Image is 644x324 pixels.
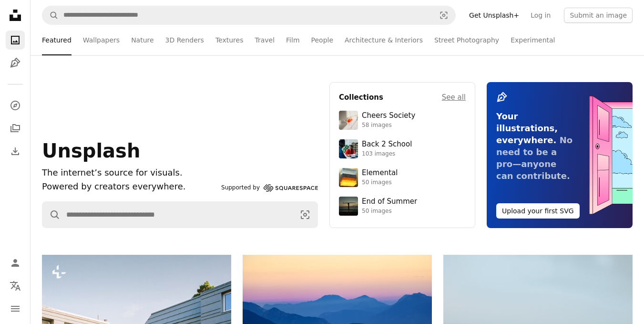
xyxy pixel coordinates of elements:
a: Illustrations [6,53,25,73]
a: Cheers Society58 images [339,111,466,130]
a: Back 2 School103 images [339,139,466,158]
a: 3D Renders [165,25,204,55]
a: Experimental [511,25,555,55]
form: Find visuals sitewide [42,6,456,25]
a: Travel [255,25,275,55]
a: Film [286,25,299,55]
button: Visual search [432,6,455,24]
a: Download History [6,142,25,161]
button: Submit an image [564,8,633,23]
a: Explore [6,96,25,115]
a: Supported by [221,182,318,194]
a: Log in / Sign up [6,253,25,272]
a: Street Photography [434,25,499,55]
button: Menu [6,299,25,318]
a: End of Summer50 images [339,197,466,216]
div: Elemental [362,168,398,178]
a: Textures [215,25,244,55]
a: Collections [6,119,25,138]
div: 50 images [362,208,417,215]
form: Find visuals sitewide [42,201,318,228]
img: premium_photo-1754398386796-ea3dec2a6302 [339,197,358,216]
button: Visual search [293,202,317,228]
button: Search Unsplash [42,202,61,228]
a: Photos [6,31,25,50]
h4: Collections [339,92,383,103]
a: Architecture & Interiors [345,25,423,55]
button: Search Unsplash [42,6,59,24]
button: Language [6,276,25,295]
span: Your illustrations, everywhere. [496,111,558,145]
h1: The internet’s source for visuals. [42,166,217,180]
a: Elemental50 images [339,168,466,187]
p: Powered by creators everywhere. [42,180,217,194]
a: Nature [131,25,153,55]
a: Log in [525,8,556,23]
div: 50 images [362,179,398,187]
div: End of Summer [362,197,417,207]
div: 58 images [362,122,415,129]
span: Unsplash [42,140,140,162]
img: premium_photo-1751985761161-8a269d884c29 [339,168,358,187]
div: 103 images [362,150,412,158]
div: Back 2 School [362,140,412,149]
button: Upload your first SVG [496,203,580,219]
img: photo-1610218588353-03e3130b0e2d [339,111,358,130]
a: Wallpapers [83,25,120,55]
img: premium_photo-1683135218355-6d72011bf303 [339,139,358,158]
a: People [311,25,334,55]
a: Get Unsplash+ [463,8,525,23]
a: Layered blue mountains under a pastel sky [243,309,432,318]
div: Cheers Society [362,111,415,121]
a: See all [442,92,466,103]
